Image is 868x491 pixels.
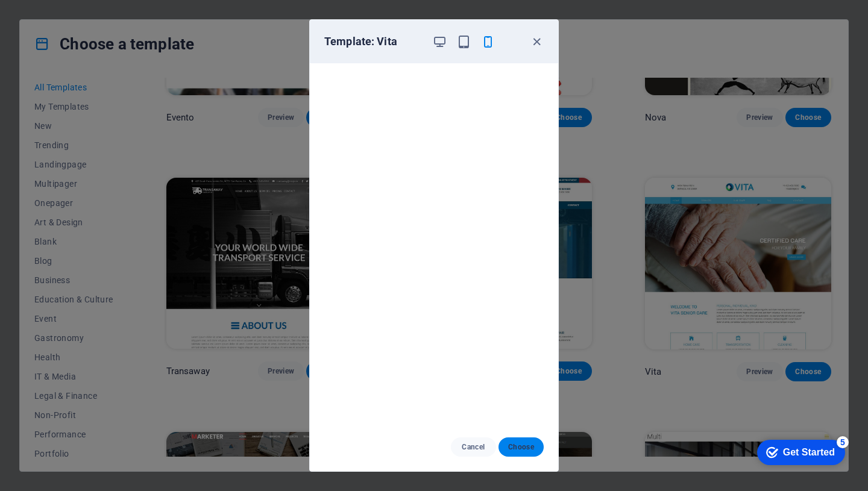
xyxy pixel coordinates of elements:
button: Cancel [451,437,496,457]
div: 5 [89,2,101,14]
h6: Template: Vita [324,34,423,49]
button: Choose [498,437,544,457]
span: Choose [508,442,534,452]
div: Get Started 5 items remaining, 0% complete [10,6,98,31]
span: Cancel [461,442,486,452]
div: Get Started [36,13,87,24]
